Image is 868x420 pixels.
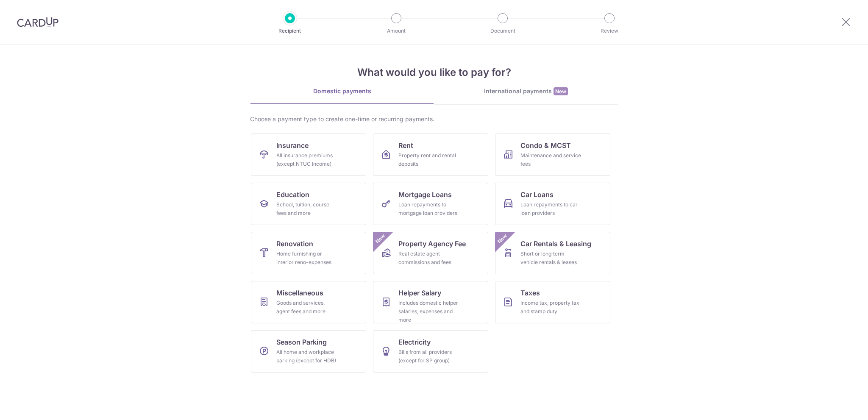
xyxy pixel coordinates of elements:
[251,232,366,274] a: RenovationHome furnishing or interior reno-expenses
[398,239,466,249] span: Property Agency Fee
[578,27,641,35] p: Review
[251,183,366,225] a: EducationSchool, tuition, course fees and more
[276,288,323,298] span: Miscellaneous
[251,281,366,323] a: MiscellaneousGoods and services, agent fees and more
[398,140,413,150] span: Rent
[276,239,313,249] span: Renovation
[17,17,58,27] img: CardUp
[520,250,581,267] div: Short or long‑term vehicle rentals & leases
[251,134,366,176] a: InsuranceAll insurance premiums (except NTUC Income)
[520,200,581,217] div: Loan repayments to car loan providers
[373,134,488,176] a: RentProperty rent and rental deposits
[495,134,610,176] a: Condo & MCSTMaintenance and service fees
[398,299,459,324] div: Includes domestic helper salaries, expenses and more
[276,140,309,150] span: Insurance
[250,87,434,95] div: Domestic payments
[398,200,459,217] div: Loan repayments to mortgage loan providers
[276,200,337,217] div: School, tuition, course fees and more
[520,288,540,298] span: Taxes
[276,151,337,168] div: All insurance premiums (except NTUC Income)
[373,330,488,373] a: ElectricityBills from all providers (except for SP group)
[520,151,581,168] div: Maintenance and service fees
[398,189,452,200] span: Mortgage Loans
[398,288,441,298] span: Helper Salary
[398,250,459,267] div: Real estate agent commissions and fees
[471,27,534,35] p: Document
[259,27,321,35] p: Recipient
[520,140,571,150] span: Condo & MCST
[373,232,387,246] span: New
[250,65,618,80] h4: What would you like to pay for?
[373,232,488,274] a: Property Agency FeeReal estate agent commissions and feesNew
[276,337,327,347] span: Season Parking
[250,115,618,123] div: Choose a payment type to create one-time or recurring payments.
[495,232,610,274] a: Car Rentals & LeasingShort or long‑term vehicle rentals & leasesNew
[434,87,618,96] div: International payments
[554,87,568,95] span: New
[520,239,591,249] span: Car Rentals & Leasing
[276,189,309,200] span: Education
[365,27,428,35] p: Amount
[398,151,459,168] div: Property rent and rental deposits
[495,183,610,225] a: Car LoansLoan repayments to car loan providers
[398,348,459,365] div: Bills from all providers (except for SP group)
[373,183,488,225] a: Mortgage LoansLoan repayments to mortgage loan providers
[276,348,337,365] div: All home and workplace parking (except for HDB)
[276,299,337,316] div: Goods and services, agent fees and more
[398,337,431,347] span: Electricity
[495,281,610,323] a: TaxesIncome tax, property tax and stamp duty
[373,281,488,323] a: Helper SalaryIncludes domestic helper salaries, expenses and more
[495,232,509,246] span: New
[520,189,554,200] span: Car Loans
[520,299,581,316] div: Income tax, property tax and stamp duty
[276,250,337,267] div: Home furnishing or interior reno-expenses
[251,330,366,373] a: Season ParkingAll home and workplace parking (except for HDB)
